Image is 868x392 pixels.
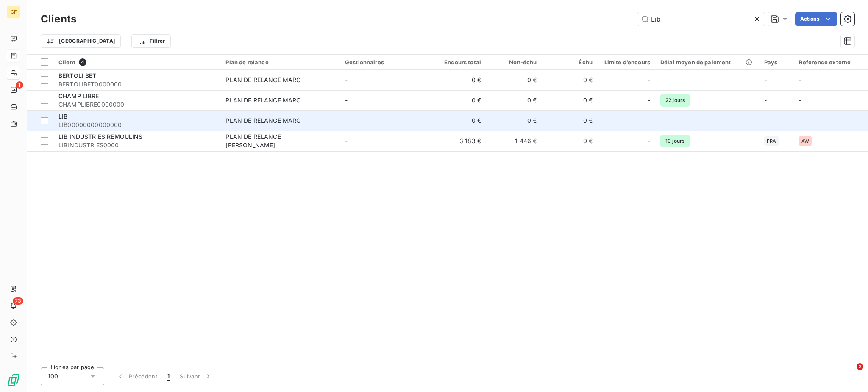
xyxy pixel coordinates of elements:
td: 0 € [542,70,598,90]
span: LIBINDUSTRIES0000 [58,141,215,149]
span: - [345,117,348,124]
td: 0 € [431,90,486,110]
span: - [799,76,801,83]
span: - [345,76,348,83]
span: - [764,76,767,83]
td: 0 € [542,90,598,110]
div: PLAN DE RELANCE [PERSON_NAME] [225,133,331,149]
td: 0 € [486,90,542,110]
span: BERTOLI BET [58,72,97,79]
span: LIB [58,113,67,120]
td: 0 € [542,110,598,131]
span: LIB INDUSTRIES REMOULINS [58,133,143,140]
span: - [648,116,650,125]
h3: Clients [41,11,76,27]
span: CHAMP LIBRE [58,92,99,99]
span: BERTOLIBET0000000 [58,80,215,88]
td: 0 € [486,70,542,90]
button: Suivant [175,367,217,385]
button: Filtrer [131,34,170,48]
button: [GEOGRAPHIC_DATA] [41,34,121,48]
button: 1 [162,367,175,385]
span: - [799,117,801,124]
div: Plan de relance [225,59,334,66]
div: Pays [764,59,789,66]
span: - [764,117,767,124]
td: 0 € [542,131,598,151]
span: 4 [79,58,86,66]
div: PLAN DE RELANCE MARC [225,96,300,105]
span: 1 [167,372,170,381]
span: - [648,137,650,145]
td: 3 183 € [431,131,486,151]
td: 1 446 € [486,131,542,151]
span: - [345,137,348,144]
span: 22 jours [660,94,690,107]
div: Délai moyen de paiement [660,59,754,66]
input: Rechercher [637,12,765,26]
span: - [345,97,348,104]
span: Client [58,59,75,66]
div: GF [7,5,20,19]
span: 73 [13,297,23,305]
td: 0 € [431,110,486,131]
span: LIB00000000000000 [58,121,215,129]
div: Échu [547,59,593,66]
div: PLAN DE RELANCE MARC [225,76,300,84]
span: 100 [48,372,58,381]
span: - [799,97,801,104]
div: Reference externe [799,59,863,66]
div: Gestionnaires [345,59,426,66]
span: - [648,76,650,84]
img: Logo LeanPay [7,373,20,387]
button: Actions [795,12,837,26]
button: Précédent [111,367,162,385]
iframe: Intercom live chat [839,363,860,384]
span: FRA [767,138,776,144]
div: Non-échu [491,59,537,66]
span: 1 [16,81,23,89]
span: 10 jours [660,135,690,147]
td: 0 € [486,110,542,131]
span: 2 [857,363,863,370]
span: - [764,97,767,104]
div: PLAN DE RELANCE MARC [225,116,300,125]
div: Limite d’encours [603,59,650,66]
span: - [648,96,650,105]
span: CHAMPLIBRE0000000 [58,100,215,109]
div: Encours total [436,59,481,66]
td: 0 € [431,70,486,90]
span: AW [801,138,809,144]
